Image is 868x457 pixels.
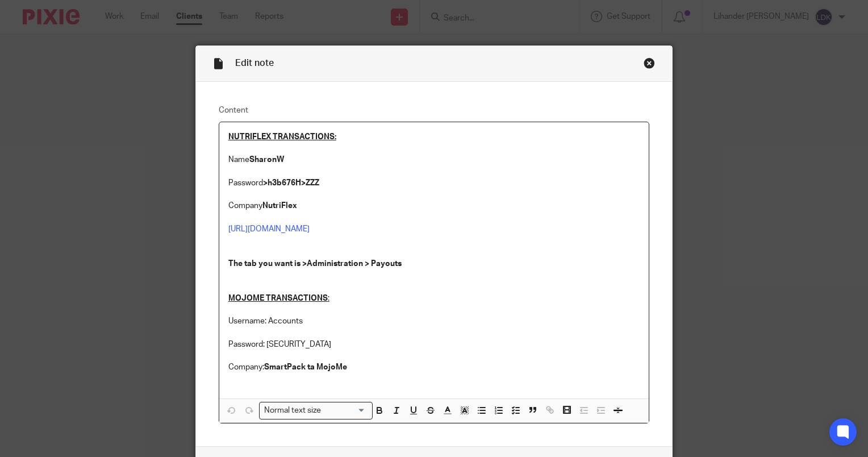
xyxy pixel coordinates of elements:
label: Content [219,105,649,116]
strong: SharonW [249,156,284,164]
strong: NutriFlex [262,202,297,210]
strong: SmartPack ta MojoMe [264,363,347,371]
div: Close this dialog window [644,57,655,69]
p: Company: [228,362,640,373]
p: Company [228,200,640,211]
strong: >h3b676H>ZZZ [263,179,319,187]
span: Edit note [235,59,274,68]
input: Search for option [325,405,366,417]
div: Search for option [259,402,373,419]
u: : [328,294,329,302]
p: Password: [SECURITY_DATA] [228,339,640,350]
span: Normal text size [262,405,324,417]
strong: The tab you want is >Administration > Payouts [228,260,402,268]
p: Name [228,154,640,165]
p: Password [228,177,640,189]
u: MOJOME TRANSACTIONS [228,294,328,302]
u: NUTRIFLEX TRANSACTIONS: [228,133,336,141]
a: [URL][DOMAIN_NAME] [228,225,310,233]
p: Username: Accounts [228,315,640,327]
